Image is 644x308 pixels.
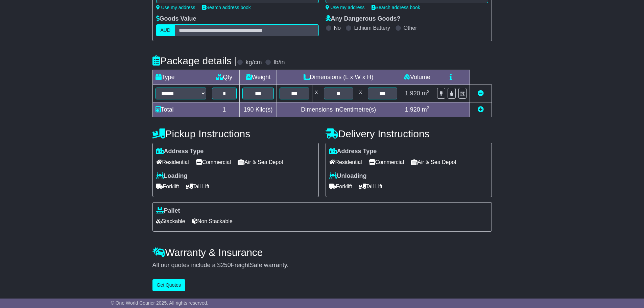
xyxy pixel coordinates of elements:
[326,15,401,23] label: Any Dangerous Goods?
[359,181,383,192] span: Tail Lift
[329,181,352,192] span: Forklift
[186,181,210,192] span: Tail Lift
[152,262,492,269] div: All our quotes include a $ FreightSafe warranty.
[156,207,180,215] label: Pallet
[478,90,484,97] a: Remove this item
[334,25,341,31] label: No
[156,216,185,227] span: Stackable
[273,59,285,66] label: lb/in
[202,5,251,10] a: Search address book
[240,102,277,117] td: Kilo(s)
[156,172,188,180] label: Loading
[326,5,365,10] a: Use my address
[156,157,189,167] span: Residential
[326,128,492,139] h4: Delivery Instructions
[111,300,209,306] span: © One World Courier 2025. All rights reserved.
[196,157,231,167] span: Commercial
[400,70,434,85] td: Volume
[152,128,319,139] h4: Pickup Instructions
[405,90,420,97] span: 1.920
[427,105,430,110] sup: 3
[329,157,362,167] span: Residential
[329,172,367,180] label: Unloading
[156,5,195,10] a: Use my address
[478,106,484,113] a: Add new item
[209,102,240,117] td: 1
[156,181,179,192] span: Forklift
[356,85,365,102] td: x
[156,24,175,36] label: AUD
[405,106,420,113] span: 1.920
[244,106,254,113] span: 190
[240,70,277,85] td: Weight
[156,148,204,155] label: Address Type
[422,90,430,97] span: m
[277,102,400,117] td: Dimensions in Centimetre(s)
[152,70,209,85] td: Type
[427,89,430,94] sup: 3
[277,70,400,85] td: Dimensions (L x W x H)
[312,85,321,102] td: x
[238,157,283,167] span: Air & Sea Depot
[152,247,492,258] h4: Warranty & Insurance
[192,216,233,227] span: Non Stackable
[209,70,240,85] td: Qty
[245,59,262,66] label: kg/cm
[221,262,231,268] span: 250
[156,15,196,23] label: Goods Value
[329,148,377,155] label: Address Type
[404,25,417,31] label: Other
[152,279,186,291] button: Get Quotes
[422,106,430,113] span: m
[372,5,420,10] a: Search address book
[369,157,404,167] span: Commercial
[411,157,456,167] span: Air & Sea Depot
[354,25,390,31] label: Lithium Battery
[152,102,209,117] td: Total
[152,55,237,66] h4: Package details |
